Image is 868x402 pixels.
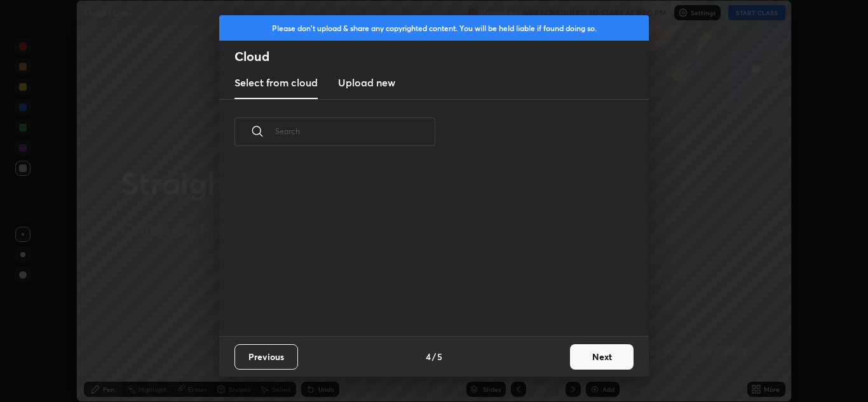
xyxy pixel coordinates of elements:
[275,104,435,158] input: Search
[234,48,649,65] h2: Cloud
[426,350,431,363] h4: 4
[234,75,318,90] h3: Select from cloud
[338,75,395,90] h3: Upload new
[432,350,436,363] h4: /
[437,350,442,363] h4: 5
[219,15,649,41] div: Please don't upload & share any copyrighted content. You will be held liable if found doing so.
[234,344,298,370] button: Previous
[570,344,634,370] button: Next
[219,161,634,336] div: grid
